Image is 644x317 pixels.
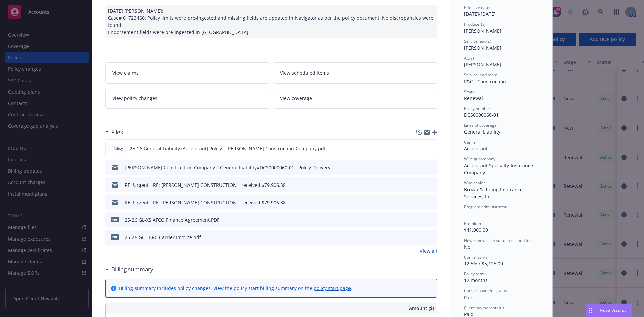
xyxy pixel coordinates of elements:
[280,69,329,76] span: View scheduled items
[125,234,201,241] div: 25-26 GL - BRC Carrier Invoice.pdf
[125,199,286,206] div: RE: Urgent - RE: [PERSON_NAME] CONSTRUCTION - received $79,906.38
[314,285,351,292] a: policy start page
[418,199,423,206] button: download file
[428,216,434,223] button: preview file
[105,5,437,38] div: [DATE] [PERSON_NAME]: Case# 01723466: Policy limits were pre-ingested and missing fields are upda...
[464,72,497,78] span: Service lead team
[464,237,534,243] span: Newfront will file state taxes and fees
[464,5,539,17] div: [DATE] - [DATE]
[112,69,139,76] span: View claims
[418,164,423,171] button: download file
[409,305,434,312] span: Amount ($)
[418,181,423,189] button: download file
[105,62,269,84] a: View claims
[464,156,495,162] span: Writing company
[273,88,437,109] a: View coverage
[464,38,491,44] span: Service lead(s)
[417,145,423,152] button: download file
[464,106,490,111] span: Policy number
[119,285,352,292] div: Billing summary includes policy changes. View the policy start billing summary on the .
[464,227,488,233] span: $41,000.00
[464,55,474,61] span: AC(s)
[464,122,497,128] span: Lines of coverage
[464,28,501,34] span: [PERSON_NAME]
[464,277,488,283] span: 12 months
[586,304,632,317] button: Nova Assist
[464,162,534,176] span: Accelerant Specialty Insurance Company
[111,145,124,151] span: Policy
[125,164,330,171] div: [PERSON_NAME] Construction Company – General Liability#DCS0000060-01– Policy Delivery
[464,210,466,216] span: -
[418,216,423,223] button: download file
[125,216,219,223] div: 25-26 GL-XS AFCO Finance Agreement.PDF
[125,181,286,189] div: RE: Urgent - RE: [PERSON_NAME] CONSTRUCTION - received $79,906.38
[464,145,488,152] span: Accelerant
[464,21,486,27] span: Producer(s)
[586,304,594,317] div: Drag to move
[464,61,501,68] span: [PERSON_NAME]
[464,294,474,301] span: Paid
[273,62,437,84] a: View scheduled items
[464,271,485,277] span: Policy term
[418,234,423,241] button: download file
[111,234,119,240] span: pdf
[464,254,487,260] span: Commission
[464,260,503,267] span: 12.5% / $5,125.00
[105,128,123,137] div: Files
[464,78,506,85] span: P&C - Construction
[280,95,312,102] span: View coverage
[428,145,434,152] button: preview file
[600,307,626,313] span: Nova Assist
[464,204,507,210] span: Program administrator
[420,247,437,254] a: View all
[464,288,507,294] span: Carrier payment status
[464,186,524,200] span: Brown & Riding Insurance Services, Inc.
[130,145,326,152] span: 25-26 General Liability (Accelerant) Policy - [PERSON_NAME] Construction Company.pdf
[464,112,499,118] span: DCS0000060-01
[464,128,500,135] span: General Liability
[464,244,470,250] span: No
[464,45,501,51] span: [PERSON_NAME]
[112,95,157,102] span: View policy changes
[105,88,269,109] a: View policy changes
[464,95,483,101] span: Renewal
[464,5,491,10] span: Effective dates
[428,234,434,241] button: preview file
[105,265,153,274] div: Billing summary
[111,265,153,274] h3: Billing summary
[464,89,475,95] span: Stage
[111,128,123,137] h3: Files
[428,181,434,189] button: preview file
[428,164,434,171] button: preview file
[464,305,504,311] span: Client payment status
[111,217,119,222] span: PDF
[464,180,485,186] span: Wholesaler
[464,221,481,226] span: Premium
[428,199,434,206] button: preview file
[464,139,477,145] span: Carrier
